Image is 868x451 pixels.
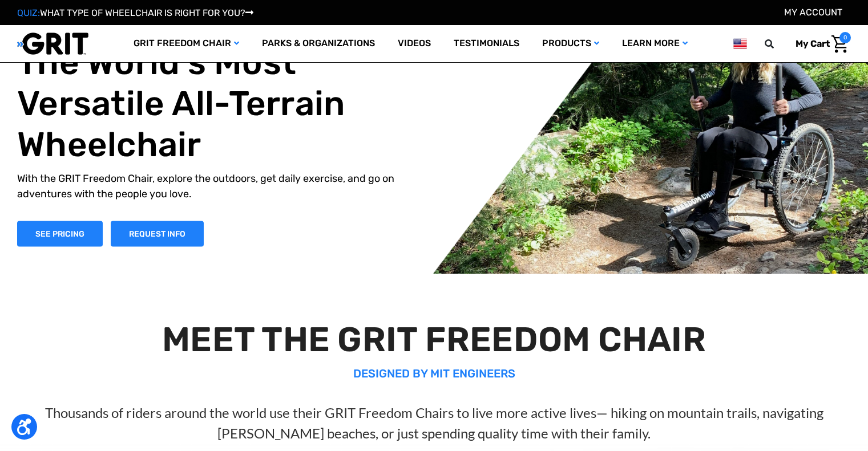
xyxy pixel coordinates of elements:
p: DESIGNED BY MIT ENGINEERS [22,365,846,382]
img: GRIT All-Terrain Wheelchair and Mobility Equipment [17,32,88,55]
a: Shop Now [17,221,103,246]
a: Account [784,7,842,18]
a: Testimonials [442,25,531,62]
a: Videos [386,25,442,62]
a: Parks & Organizations [251,25,386,62]
iframe: Tidio Chat [626,25,868,451]
a: Learn More [611,25,699,62]
a: Slide number 1, Request Information [111,221,204,246]
a: GRIT Freedom Chair [122,25,251,62]
span: QUIZ: [17,7,40,18]
a: Products [531,25,611,62]
a: QUIZ:WHAT TYPE OF WHEELCHAIR IS RIGHT FOR YOU? [17,7,253,18]
p: With the GRIT Freedom Chair, explore the outdoors, get daily exercise, and go on adventures with ... [17,170,420,201]
h1: The World's Most Versatile All-Terrain Wheelchair [17,42,420,165]
p: Thousands of riders around the world use their GRIT Freedom Chairs to live more active lives— hik... [22,403,846,444]
h2: MEET THE GRIT FREEDOM CHAIR [22,319,846,360]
